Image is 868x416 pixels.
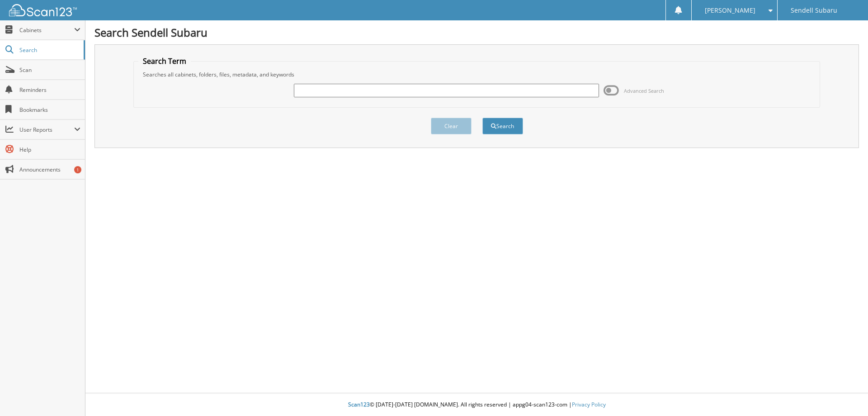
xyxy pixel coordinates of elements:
span: Announcements [19,166,80,173]
span: Advanced Search [624,87,664,94]
iframe: Chat Widget [823,373,868,416]
a: Privacy Policy [572,401,606,408]
img: scan123-logo-white.svg [9,4,77,16]
span: Scan [19,66,80,74]
div: © [DATE]-[DATE] [DOMAIN_NAME]. All rights reserved | appg04-scan123-com | [85,394,868,416]
span: Bookmarks [19,106,80,114]
div: 1 [74,166,81,173]
h1: Search Sendell Subaru [94,25,859,40]
span: Sendell Subaru [791,8,837,13]
span: Scan123 [348,401,370,408]
button: Search [482,118,523,134]
span: Cabinets [19,26,74,34]
button: Clear [431,118,472,134]
span: Search [19,46,79,54]
span: Help [19,146,80,153]
div: Searches all cabinets, folders, files, metadata, and keywords [138,71,816,78]
span: User Reports [19,126,74,134]
legend: Search Term [138,56,191,66]
span: [PERSON_NAME] [705,8,755,13]
span: Reminders [19,86,80,94]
